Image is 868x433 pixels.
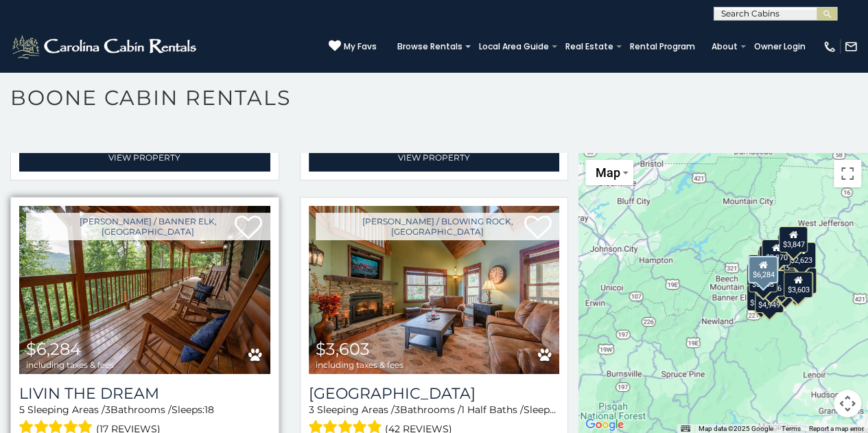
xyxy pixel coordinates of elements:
div: $3,847 [779,226,808,252]
a: Livin the Dream $6,284 including taxes & fees [19,206,270,374]
a: Browse Rentals [390,37,469,56]
span: $3,603 [316,339,370,359]
div: $3,808 [749,266,777,292]
div: $6,116 [756,270,785,296]
a: Report a map error [809,425,864,432]
a: [GEOGRAPHIC_DATA] [309,384,560,403]
img: phone-regular-white.png [823,40,836,54]
img: Livin the Dream [19,206,270,374]
button: Change map style [585,160,633,185]
span: including taxes & fees [316,360,403,369]
a: View Property [309,143,560,172]
div: $5,950 [747,284,775,310]
span: Map [595,165,620,180]
img: White-1-2.png [10,33,200,60]
span: 3 [395,403,400,416]
img: Summit Creek [309,206,560,374]
span: My Favs [344,40,377,53]
span: 12 [556,403,565,416]
img: mail-regular-white.png [844,40,858,54]
button: Toggle fullscreen view [834,160,861,187]
span: including taxes & fees [26,360,114,369]
div: $3,603 [784,271,813,297]
a: [PERSON_NAME] / Banner Elk, [GEOGRAPHIC_DATA] [26,213,270,240]
div: $2,970 [762,239,791,266]
a: Local Area Guide [472,37,556,56]
a: Livin the Dream [19,384,270,403]
div: $4,949 [755,286,784,312]
a: My Favs [329,40,377,54]
a: [PERSON_NAME] / Blowing Rock, [GEOGRAPHIC_DATA] [316,213,560,240]
a: Rental Program [623,37,702,56]
span: 1 Half Baths / [461,403,524,416]
div: $9,950 [747,264,776,290]
span: 18 [204,403,214,416]
div: $2,266 [767,269,796,295]
span: 3 [105,403,110,416]
a: Real Estate [559,37,620,56]
span: 3 [309,403,314,416]
a: Terms (opens in new tab) [782,425,801,432]
span: $6,284 [26,339,81,359]
div: $5,396 [755,287,784,313]
a: View Property [19,143,270,172]
div: $2,623 [787,242,816,268]
a: Summit Creek $3,603 including taxes & fees [309,206,560,374]
div: $3,448 [771,274,799,301]
div: $6,284 [748,256,778,283]
span: 5 [19,403,25,416]
a: Owner Login [747,37,812,56]
h3: Summit Creek [309,384,560,403]
span: Map data ©2025 Google [699,425,773,432]
a: About [705,37,744,56]
button: Map camera controls [834,390,861,417]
